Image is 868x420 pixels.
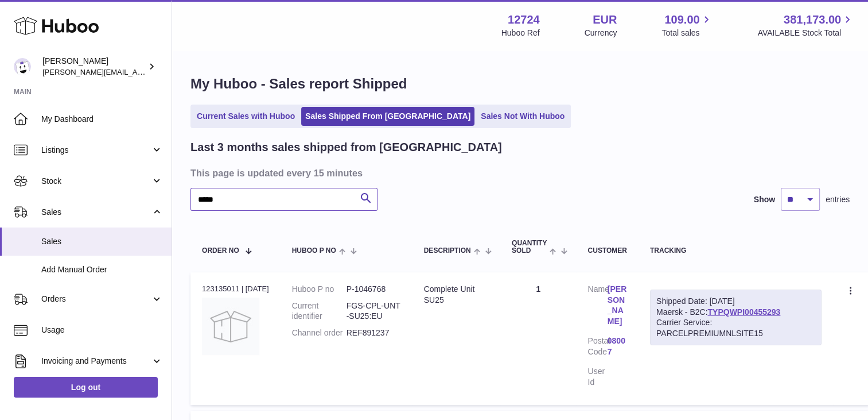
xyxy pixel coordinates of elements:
a: [PERSON_NAME] [608,284,627,327]
img: no-photo.jpg [202,298,259,355]
dt: User Id [587,366,607,388]
span: Sales [41,236,163,247]
div: [PERSON_NAME] [42,56,146,78]
span: Listings [41,145,151,156]
span: AVAILABLE Stock Total [757,28,854,38]
span: Usage [41,325,163,336]
dd: P-1046768 [347,284,401,295]
span: Orders [41,294,151,305]
span: Add Manual Order [41,264,163,275]
a: Sales Not With Huboo [477,107,569,126]
h1: My Huboo - Sales report Shipped [190,75,850,93]
h3: This page is updated every 15 minutes [190,167,847,179]
div: Complete Unit SU25 [424,284,489,306]
dt: Postal Code [587,336,607,360]
a: Sales Shipped From [GEOGRAPHIC_DATA] [301,107,474,126]
span: Invoicing and Payments [41,356,151,367]
dt: Name [587,284,607,330]
span: Stock [41,176,151,187]
span: My Dashboard [41,114,163,125]
a: Current Sales with Huboo [193,107,299,126]
dt: Channel order [292,327,347,338]
dd: FGS-CPL-UNT-SU25:EU [347,300,401,322]
div: Huboo Ref [501,28,540,38]
div: 123135011 | [DATE] [202,284,269,294]
div: Tracking [650,247,822,255]
span: 381,173.00 [784,12,841,28]
a: 381,173.00 AVAILABLE Stock Total [757,12,854,38]
span: Quantity Sold [512,240,547,255]
dt: Current identifier [292,300,347,322]
label: Show [754,194,775,205]
div: Currency [585,28,617,38]
div: Maersk - B2C: [650,290,822,346]
div: Shipped Date: [DATE] [656,296,815,307]
a: Log out [14,377,158,398]
a: 109.00 Total sales [661,12,713,38]
dt: Huboo P no [292,284,347,295]
span: entries [826,194,850,205]
a: 08007 [608,336,627,357]
td: 1 [500,272,576,405]
strong: 12724 [508,12,540,28]
span: [PERSON_NAME][EMAIL_ADDRESS][DOMAIN_NAME] [42,67,230,76]
span: Order No [202,247,239,255]
img: sebastian@ffern.co [14,58,31,75]
span: Sales [41,207,151,218]
div: Carrier Service: PARCELPREMIUMNLSITE15 [656,317,815,339]
span: Total sales [661,28,713,38]
div: Customer [587,247,626,255]
a: TYPQWPI00455293 [707,307,780,317]
strong: EUR [593,12,617,28]
dd: REF891237 [347,327,401,338]
h2: Last 3 months sales shipped from [GEOGRAPHIC_DATA] [190,140,502,155]
span: 109.00 [664,12,699,28]
span: Description [424,247,471,255]
span: Huboo P no [292,247,336,255]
